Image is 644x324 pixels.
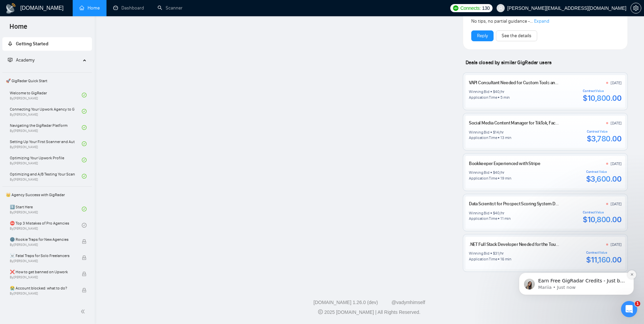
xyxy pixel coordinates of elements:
span: 🌚 Rookie Traps for New Agencies [10,236,75,243]
div: Contract Value [587,130,622,134]
div: 19 min [500,176,511,181]
span: check-circle [82,93,87,97]
a: .NET Full Stack Developer Needed for the Tour Management Application [469,241,606,247]
div: 14 [495,130,499,135]
div: [DATE] [611,201,622,207]
button: Dismiss notification [119,40,127,49]
div: 13 min [500,135,511,140]
span: lock [82,239,87,244]
div: Application Time [469,256,497,262]
div: Contract Value [586,170,622,174]
div: Winning Bid [469,130,489,135]
li: Getting Started [2,37,92,51]
div: Contract Value [583,210,621,214]
div: 31 [495,251,499,256]
span: 130 [482,4,490,12]
span: check-circle [82,158,87,162]
div: $10,800.00 [583,214,621,225]
div: /hr [500,170,504,175]
div: /hr [499,130,504,135]
span: check-circle [82,174,87,179]
a: Connecting Your Upwork Agency to GigRadarBy[PERSON_NAME] [10,104,82,119]
a: Reply [477,32,488,40]
div: Application Time [469,176,497,181]
div: [DATE] [611,80,622,86]
div: $3,600.00 [586,174,622,184]
div: [DATE] [611,161,622,166]
div: $10,800.00 [583,93,621,103]
a: dashboardDashboard [113,5,144,11]
span: By [PERSON_NAME] [10,259,75,263]
a: Setting Up Your First Scanner and Auto-BidderBy[PERSON_NAME] [10,136,82,151]
div: 16 min [500,256,511,262]
iframe: Intercom notifications message [509,230,644,306]
div: 40 [495,170,500,175]
div: /hr [499,251,504,256]
iframe: Intercom live chat [621,301,637,317]
div: /hr [500,210,504,216]
span: check-circle [82,109,87,114]
div: 40 [495,89,500,94]
div: Application Time [469,135,497,140]
a: setting [630,5,641,11]
a: [DOMAIN_NAME] 1.26.0 (dev) [313,300,378,305]
a: homeHome [79,5,100,11]
span: 👑 Agency Success with GigRadar [3,188,91,202]
div: Application Time [469,216,497,221]
div: 11 min [500,216,511,221]
span: check-circle [82,125,87,130]
div: Winning Bid [469,251,489,256]
span: Expand [534,18,549,24]
span: check-circle [82,207,87,211]
a: Optimizing Your Upwork ProfileBy[PERSON_NAME] [10,153,82,167]
div: $ [493,210,495,216]
span: 😭 Account blocked: what to do? [10,285,75,292]
p: Earn Free GigRadar Credits - Just by Sharing Your Story! 💬 Want more credits for sending proposal... [29,48,117,54]
span: By [PERSON_NAME] [10,243,75,247]
p: Message from Mariia, sent Just now [29,54,117,61]
img: Profile image for Mariia [15,49,26,60]
button: See the details [496,30,537,41]
span: By [PERSON_NAME] [10,292,75,296]
span: Home [4,22,33,36]
span: 1 [635,301,640,306]
a: Navigating the GigRadar PlatformBy[PERSON_NAME] [10,120,82,135]
span: double-left [80,308,87,315]
div: 40 [495,210,500,216]
span: check-circle [82,141,87,146]
div: message notification from Mariia, Just now. Earn Free GigRadar Credits - Just by Sharing Your Sto... [10,43,125,65]
span: ❌ How to get banned on Upwork [10,269,75,275]
div: 2025 [DOMAIN_NAME] | All Rights Reserved. [100,309,639,316]
img: logo [5,3,16,14]
a: ⛔ Top 3 Mistakes of Pro AgenciesBy[PERSON_NAME] [10,218,82,233]
a: Social Media Content Manager for TikTok, Facebook & Instagram [469,120,592,126]
a: @vadymhimself [391,300,425,305]
span: check-circle [82,223,87,228]
span: lock [82,272,87,276]
a: searchScanner [158,5,183,11]
span: rocket [8,41,13,46]
div: Winning Bid [469,210,489,216]
div: $ [493,251,495,256]
span: By [PERSON_NAME] [10,275,75,279]
button: setting [630,3,641,14]
span: fund-projection-screen [8,57,13,62]
div: Contract Value [583,89,621,93]
span: Deals closed by similar GigRadar users [463,56,554,68]
div: Winning Bid [469,170,489,175]
span: setting [631,5,641,11]
a: 1️⃣ Start HereBy[PERSON_NAME] [10,202,82,216]
img: upwork-logo.png [453,5,458,11]
span: lock [82,255,87,260]
div: $ [493,89,495,94]
a: See the details [502,32,531,40]
button: Reply [471,30,494,41]
div: Application Time [469,95,497,100]
span: Academy [16,57,34,63]
a: Bookkeeper Experienced with Stripe [469,161,540,166]
a: Welcome to GigRadarBy[PERSON_NAME] [10,88,82,102]
span: 🚀 GigRadar Quick Start [3,74,91,88]
span: lock [82,288,87,293]
span: Connects: [460,4,481,12]
div: Winning Bid [469,89,489,94]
